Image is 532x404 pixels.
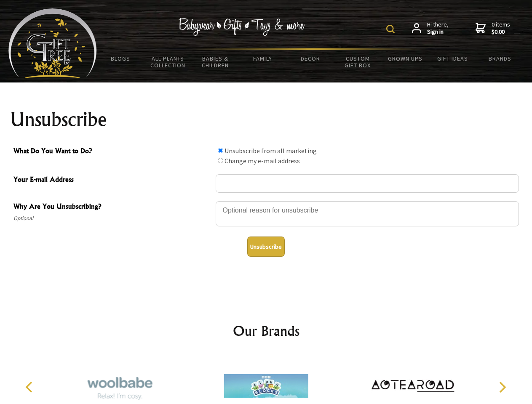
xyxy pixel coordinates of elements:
[286,50,334,67] a: Decor
[492,21,510,36] span: 0 items
[13,174,211,186] span: Your E-mail Address
[492,28,510,36] strong: $0.00
[429,50,476,67] a: Gift Ideas
[179,18,305,36] img: Babywear - Gifts - Toys & more
[334,50,382,74] a: Custom Gift Box
[427,21,449,36] span: Hi there,
[17,321,516,341] h2: Our Brands
[427,28,449,36] strong: Sign in
[476,21,510,36] a: 0 items$0.00
[218,158,223,163] input: What Do You Want to Do?
[218,148,223,153] input: What Do You Want to Do?
[386,25,395,33] img: product search
[247,237,285,257] button: Unsubscribe
[144,50,192,74] a: All Plants Collection
[381,50,429,67] a: Grown Ups
[476,50,524,67] a: Brands
[13,201,211,213] span: Why Are You Unsubscribing?
[225,157,300,165] label: Change my e-mail address
[13,213,211,223] span: Optional
[192,50,239,74] a: Babies & Children
[97,50,144,67] a: BLOGS
[216,201,519,226] textarea: Why Are You Unsubscribing?
[216,174,519,193] input: Your E-mail Address
[493,378,511,396] button: Next
[8,8,97,78] img: Babyware - Gifts - Toys and more...
[412,21,449,36] a: Hi there,Sign in
[10,109,522,130] h1: Unsubscribe
[13,146,211,158] span: What Do You Want to Do?
[21,378,40,396] button: Previous
[239,50,287,67] a: Family
[225,146,317,155] label: Unsubscribe from all marketing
